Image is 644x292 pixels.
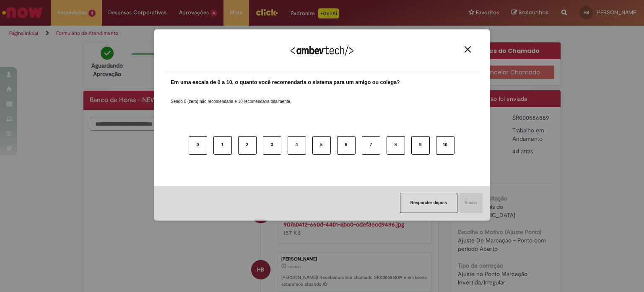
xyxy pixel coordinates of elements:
[312,136,331,155] button: 5
[288,136,306,155] button: 4
[171,79,400,87] label: Em uma escala de 0 a 10, o quanto você recomendaria o sistema para um amigo ou colega?
[387,136,405,155] button: 8
[263,136,281,155] button: 3
[291,45,353,56] img: Logo Ambevtech
[213,136,232,155] button: 1
[238,136,257,155] button: 2
[465,46,471,53] img: Close
[337,136,356,155] button: 6
[400,193,457,213] button: Responder depois
[171,89,291,105] label: Sendo 0 (zero) não recomendaria e 10 recomendaria totalmente.
[436,136,454,155] button: 10
[411,136,430,155] button: 9
[189,136,207,155] button: 0
[362,136,380,155] button: 7
[462,46,473,53] button: Close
